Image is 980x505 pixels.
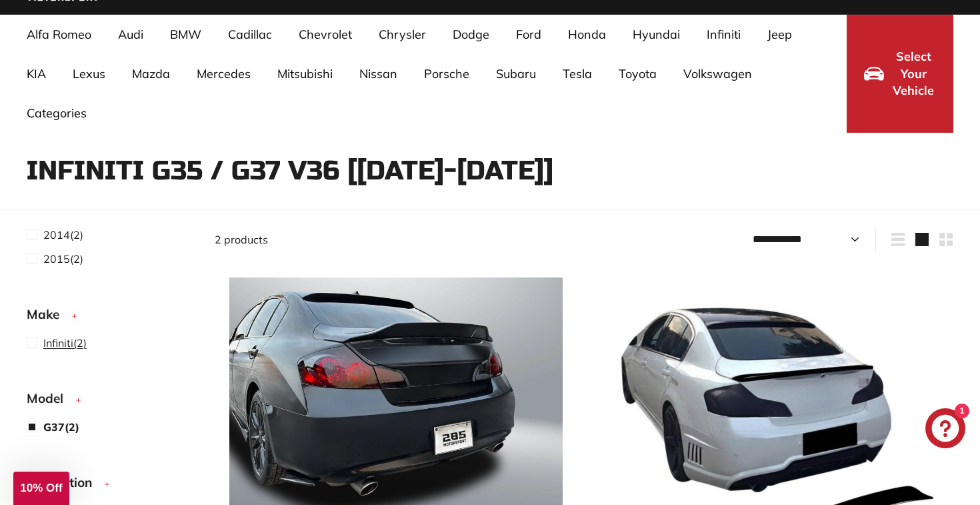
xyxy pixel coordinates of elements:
div: 2 products [215,231,584,247]
a: Lexus [59,54,119,93]
span: (2) [43,251,83,267]
span: (2) [43,227,83,243]
a: Dodge [439,15,503,54]
button: Make [27,301,193,334]
a: Cadillac [215,15,285,54]
h1: Infiniti G35 / G37 V36 [[DATE]-[DATE]] [27,156,953,185]
a: Volkswagen [670,54,765,93]
a: Honda [555,15,619,54]
span: G37 [43,420,65,434]
a: Hyundai [619,15,693,54]
button: Select Your Vehicle [847,15,953,133]
a: Porsche [411,54,483,93]
span: 10% Off [20,482,62,494]
button: Model [27,385,193,418]
span: 2015 [43,252,70,266]
a: Categories [13,93,100,133]
a: Infiniti [693,15,754,54]
span: Make [27,305,69,324]
a: Nissan [346,54,411,93]
span: (2) [43,419,79,435]
div: 10% Off [13,472,69,505]
span: Select Your Vehicle [891,48,936,99]
a: Ford [503,15,555,54]
a: KIA [13,54,59,93]
a: Audi [105,15,157,54]
a: Chrysler [365,15,439,54]
a: Mazda [119,54,183,93]
a: Jeep [754,15,805,54]
span: Model [27,389,73,408]
a: Toyota [605,54,670,93]
span: Infiniti [43,336,73,350]
a: Alfa Romeo [13,15,105,54]
a: Mitsubishi [264,54,346,93]
a: Mercedes [183,54,264,93]
a: Chevrolet [285,15,365,54]
a: Subaru [483,54,549,93]
inbox-online-store-chat: Shopify online store chat [921,408,969,452]
a: Tesla [549,54,605,93]
span: 2014 [43,228,70,241]
a: BMW [157,15,215,54]
button: Generation [27,469,193,502]
span: (2) [43,335,87,351]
